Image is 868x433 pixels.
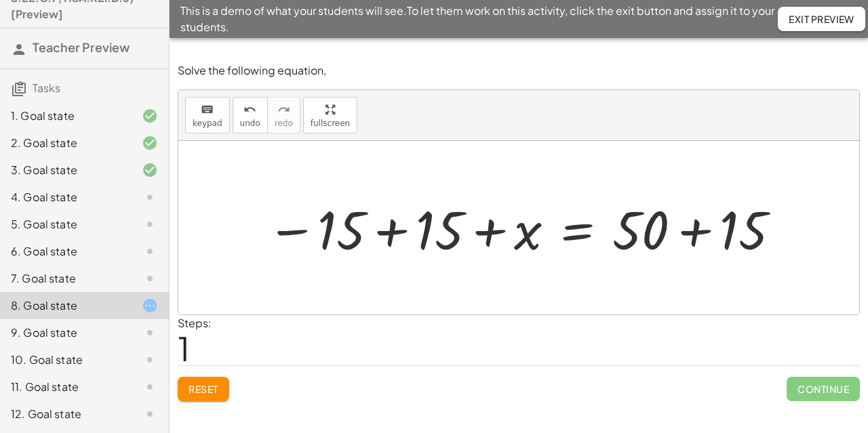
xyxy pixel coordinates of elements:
div: 9. Goal state [11,325,120,341]
i: Task not started. [142,189,158,205]
span: Teacher Preview [33,39,130,55]
div: 4. Goal state [11,189,120,205]
i: Task started. [142,297,158,314]
div: 10. Goal state [11,352,120,368]
div: 5. Goal state [11,216,120,232]
i: Task not started. [142,325,158,341]
i: Task not started. [142,216,158,232]
i: Task not started. [142,270,158,287]
p: Solve the following equation, [178,63,860,79]
button: Exit Preview [778,7,865,31]
div: 2. Goal state [11,135,120,151]
div: 3. Goal state [11,162,120,178]
span: 1 [178,327,190,369]
i: keyboard [201,102,214,118]
span: Exit Preview [789,13,854,25]
span: This is a demo of what your students will see. To let them work on this activity, click the exit ... [180,3,778,35]
i: Task finished and correct. [142,108,158,124]
span: undo [240,119,260,128]
span: Tasks [33,81,60,95]
span: Reset [189,383,218,395]
button: keyboardkeypad [185,97,230,133]
span: keypad [193,119,222,128]
i: Task not started. [142,406,158,422]
i: Task not started. [142,379,158,395]
i: Task not started. [142,243,158,260]
button: Reset [178,377,229,401]
span: fullscreen [311,119,350,128]
button: redoredo [267,97,300,133]
button: undoundo [233,97,268,133]
span: redo [275,119,293,128]
div: 1. Goal state [11,108,120,124]
div: 6. Goal state [11,243,120,260]
i: Task finished and correct. [142,135,158,151]
label: Steps: [178,316,212,330]
div: 7. Goal state [11,270,120,287]
i: redo [277,102,290,118]
div: 8. Goal state [11,297,120,314]
button: fullscreen [303,97,357,133]
div: 12. Goal state [11,406,120,422]
i: undo [243,102,256,118]
i: Task finished and correct. [142,162,158,178]
i: Task not started. [142,352,158,368]
div: 11. Goal state [11,379,120,395]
